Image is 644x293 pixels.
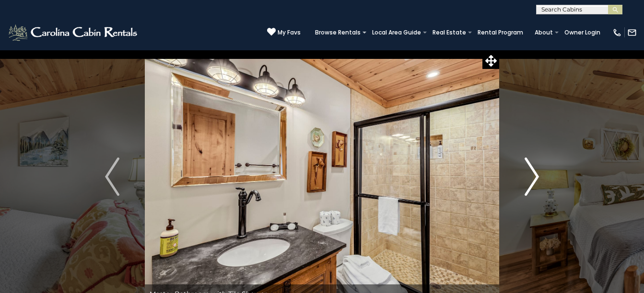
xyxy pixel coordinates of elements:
[560,26,605,39] a: Owner Login
[530,26,558,39] a: About
[278,28,301,37] span: My Favs
[267,27,301,37] a: My Favs
[612,28,622,37] img: phone-regular-white.png
[367,26,426,39] a: Local Area Guide
[310,26,365,39] a: Browse Rentals
[7,23,140,42] img: White-1-2.png
[473,26,528,39] a: Rental Program
[525,158,539,196] img: arrow
[428,26,471,39] a: Real Estate
[627,28,637,37] img: mail-regular-white.png
[105,158,119,196] img: arrow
